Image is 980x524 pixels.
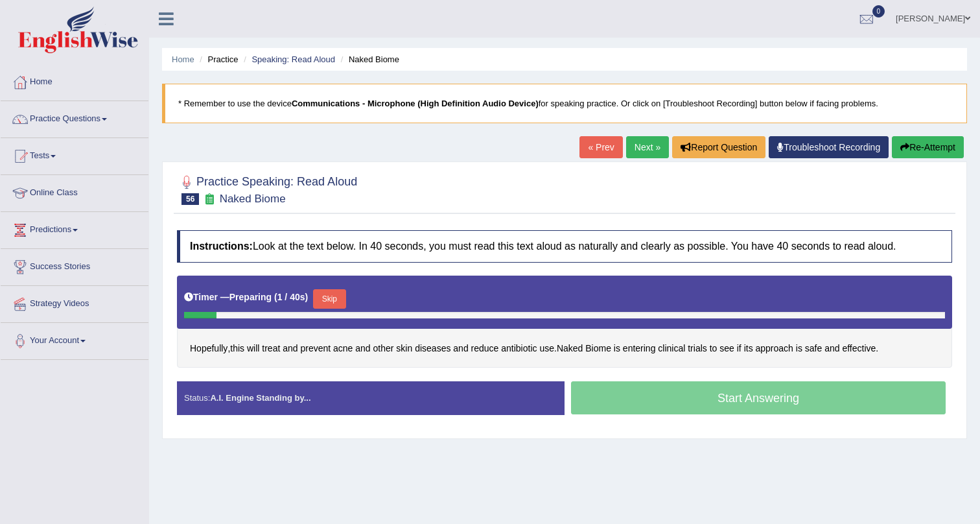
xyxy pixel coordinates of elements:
span: Click to see word definition [737,342,741,355]
span: Click to see word definition [501,342,537,355]
a: Home [1,64,148,97]
span: Click to see word definition [824,342,839,355]
span: Click to see word definition [396,342,412,355]
b: Communications - Microphone (High Definition Audio Device) [292,99,539,108]
a: Next » [626,136,669,158]
a: Troubleshoot Recording [769,136,889,158]
span: Click to see word definition [333,342,353,355]
span: Click to see word definition [744,342,753,355]
span: Click to see word definition [415,342,450,355]
span: Click to see word definition [585,342,611,355]
li: Practice [196,53,238,65]
span: Click to see word definition [471,342,499,355]
b: Preparing [229,292,272,302]
span: Click to see word definition [373,342,394,355]
a: Predictions [1,212,148,244]
h4: Look at the text below. In 40 seconds, you must read this text aloud as naturally and clearly as ... [177,230,952,263]
span: Click to see word definition [283,342,297,355]
span: Click to see word definition [688,342,707,355]
a: Success Stories [1,249,148,281]
a: Home [172,54,194,64]
div: Status: [177,381,565,414]
span: Click to see word definition [262,342,280,355]
span: Click to see word definition [300,342,331,355]
small: Naked Biome [220,193,286,205]
a: « Prev [579,136,622,158]
b: Instructions: [190,241,253,252]
b: ) [305,292,309,302]
span: Click to see word definition [710,342,717,355]
span: Click to see word definition [842,342,876,355]
h2: Practice Speaking: Read Aloud [177,173,357,205]
button: Re-Attempt [892,136,964,158]
a: Strategy Videos [1,286,148,318]
span: 0 [872,5,885,18]
strong: A.I. Engine Standing by... [210,393,310,403]
b: ( [274,292,277,302]
a: Practice Questions [1,101,148,134]
a: Speaking: Read Aloud [251,54,335,64]
a: Tests [1,138,148,171]
h5: Timer — [184,292,308,302]
span: Click to see word definition [247,342,259,355]
a: Online Class [1,175,148,208]
span: Click to see word definition [614,342,620,355]
li: Naked Biome [338,53,399,65]
span: Click to see word definition [658,342,685,355]
b: 1 / 40s [277,292,305,302]
button: Skip [313,289,345,309]
span: Click to see word definition [190,342,227,355]
small: Exam occurring question [202,193,216,206]
button: Report Question [672,136,765,158]
span: Click to see word definition [557,342,583,355]
a: Your Account [1,323,148,355]
span: Click to see word definition [623,342,656,355]
span: Click to see word definition [539,342,554,355]
span: Click to see word definition [355,342,370,355]
span: 56 [181,193,199,205]
span: Click to see word definition [756,342,793,355]
blockquote: * Remember to use the device for speaking practice. Or click on [Troubleshoot Recording] button b... [162,84,967,123]
span: Click to see word definition [230,342,244,355]
span: Click to see word definition [796,342,802,355]
span: Click to see word definition [719,342,734,355]
span: Click to see word definition [805,342,822,355]
span: Click to see word definition [453,342,468,355]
